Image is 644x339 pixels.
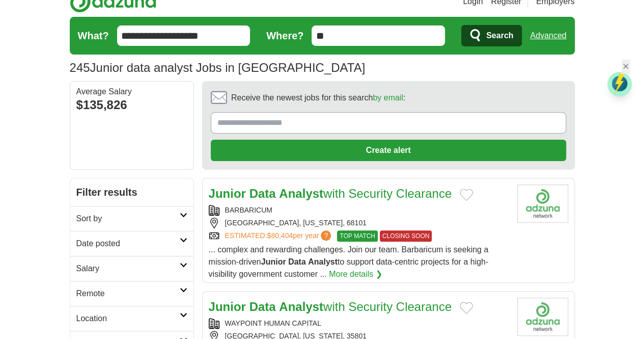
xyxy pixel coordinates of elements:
[337,230,377,242] span: TOP MATCH
[76,288,180,300] h2: Remote
[460,302,473,314] button: Add to favorite jobs
[460,189,473,201] button: Add to favorite jobs
[209,187,246,200] strong: Junior
[209,300,246,314] strong: Junior
[530,25,566,46] a: Advanced
[231,92,405,104] span: Receive the newest jobs for this search :
[209,318,509,329] div: WAYPOINT HUMAN CAPITAL
[70,61,366,74] h1: Junior data analyst Jobs in [GEOGRAPHIC_DATA]
[249,187,276,200] strong: Data
[267,231,293,240] span: $80,404
[70,306,193,331] a: Location
[373,93,403,102] a: by email
[70,178,193,206] h2: Filter results
[76,238,180,250] h2: Date posted
[209,245,489,278] span: ... complex and rewarding challenges. Join our team. Barbaricum is seeking a mission-driven to su...
[76,96,187,114] div: $135,826
[225,230,333,242] a: ESTIMATED:$80,404per year?
[209,187,452,200] a: Junior Data Analystwith Security Clearance
[517,298,568,336] img: Company logo
[70,256,193,281] a: Salary
[329,268,382,280] a: More details ❯
[76,213,180,225] h2: Sort by
[211,140,566,161] button: Create alert
[321,230,331,241] span: ?
[288,257,306,266] strong: Data
[380,230,432,242] span: CLOSING SOON
[76,312,180,325] h2: Location
[308,257,338,266] strong: Analyst
[261,257,286,266] strong: Junior
[486,25,513,46] span: Search
[78,28,109,43] label: What?
[517,185,568,223] img: Company logo
[76,88,187,96] div: Average Salary
[461,25,522,46] button: Search
[70,281,193,306] a: Remote
[209,300,452,314] a: Junior Data Analystwith Security Clearance
[209,218,509,228] div: [GEOGRAPHIC_DATA], [US_STATE], 68101
[70,59,90,77] span: 245
[70,206,193,231] a: Sort by
[279,187,323,200] strong: Analyst
[266,28,303,43] label: Where?
[279,300,323,314] strong: Analyst
[209,205,509,216] div: BARBARICUM
[249,300,276,314] strong: Data
[76,263,180,275] h2: Salary
[70,231,193,256] a: Date posted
